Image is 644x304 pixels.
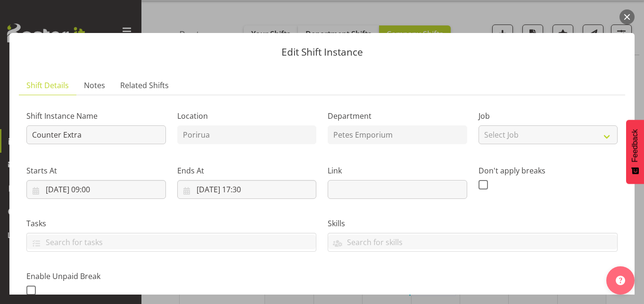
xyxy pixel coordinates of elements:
label: Job [479,110,618,122]
span: Shift Details [26,80,69,91]
label: Tasks [26,218,316,229]
label: Skills [328,218,618,229]
input: Click to select... [26,180,166,199]
label: Shift Instance Name [26,110,166,122]
label: Don't apply breaks [479,165,618,176]
label: Enable Unpaid Break [26,271,166,282]
label: Location [177,110,317,122]
label: Link [328,165,467,176]
input: Search for tasks [27,235,316,249]
img: help-xxl-2.png [616,276,625,285]
span: Related Shifts [120,80,169,91]
span: Notes [84,80,105,91]
label: Starts At [26,165,166,176]
label: Ends At [177,165,317,176]
button: Feedback - Show survey [626,120,644,184]
span: Feedback [631,129,639,162]
p: Edit Shift Instance [19,47,625,57]
input: Search for skills [328,235,617,249]
label: Department [328,110,467,122]
input: Click to select... [177,180,317,199]
input: Shift Instance Name [26,125,166,144]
